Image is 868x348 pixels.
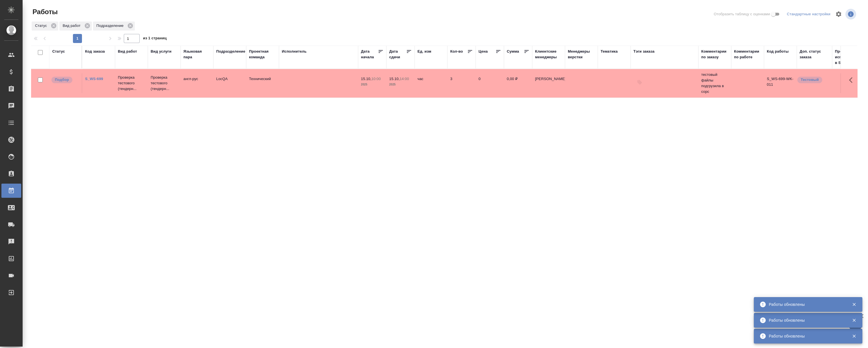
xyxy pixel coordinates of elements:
td: 0,00 ₽ [504,73,532,93]
span: Отобразить таблицу с оценками [714,11,770,17]
div: Проектная команда [249,49,276,60]
div: Можно подбирать исполнителей [51,76,79,84]
button: Добавить тэги [633,76,646,89]
div: Работы обновлены [769,333,843,339]
div: Доп. статус заказа [800,49,829,60]
div: Тэги заказа [633,49,655,54]
td: 0 [476,73,504,93]
div: Дата начала [361,49,378,60]
p: 15.10, [361,77,371,81]
p: Вид работ [63,23,83,29]
div: Вид работ [59,22,92,31]
div: Исполнитель [282,49,307,54]
p: Тестовый [801,77,819,83]
p: 14:00 [400,77,409,81]
a: S_WS-699 [85,77,103,81]
span: Настроить таблицу [832,7,845,21]
div: Подразделение [93,22,135,31]
p: 2025 [389,82,412,87]
div: Языковая пара [183,49,211,60]
div: Вид услуги [151,49,172,54]
td: Технический [246,73,279,93]
p: Проверка тестового (тендерн... [118,75,145,92]
div: Менеджеры верстки [568,49,595,60]
button: Закрыть [848,318,860,323]
td: LocQA [213,73,246,93]
p: тестовый файлы подгрузила в сорс [701,72,728,94]
div: Комментарии по работе [734,49,761,60]
td: [PERSON_NAME] [532,73,565,93]
span: Работы [31,7,58,16]
div: split button [785,10,832,19]
td: час [415,73,447,93]
div: Код работы [767,49,789,54]
td: S_WS-699-WK-011 [764,73,797,93]
div: Подразделение [216,49,245,54]
div: Ед. изм [417,49,431,54]
div: Клиентские менеджеры [535,49,562,60]
p: Подразделение [96,23,125,29]
p: 10:00 [371,77,381,81]
div: Кол-во [450,49,463,54]
button: Закрыть [848,302,860,307]
div: Код заказа [85,49,105,54]
div: Статус [52,49,65,54]
div: Тематика [601,49,618,54]
td: 3 [447,73,476,93]
div: Дата сдачи [389,49,406,60]
p: Проверка тестового (тендерн... [151,75,178,92]
td: англ-рус [181,73,213,93]
div: Цена [479,49,488,54]
p: 15.10, [389,77,400,81]
div: Сумма [507,49,519,54]
div: Работы обновлены [769,302,843,307]
div: Комментарии по заказу [701,49,728,60]
p: Подбор [55,77,69,83]
div: Вид работ [118,49,137,54]
p: Статус [35,23,49,29]
button: Закрыть [848,334,860,339]
div: Работы обновлены [769,317,843,323]
button: Здесь прячутся важные кнопки [846,73,859,87]
div: Статус [32,22,58,31]
span: Посмотреть информацию [845,9,857,20]
div: Прогресс исполнителя в SC [835,49,860,66]
p: 2025 [361,82,384,87]
span: из 1 страниц [143,35,167,43]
